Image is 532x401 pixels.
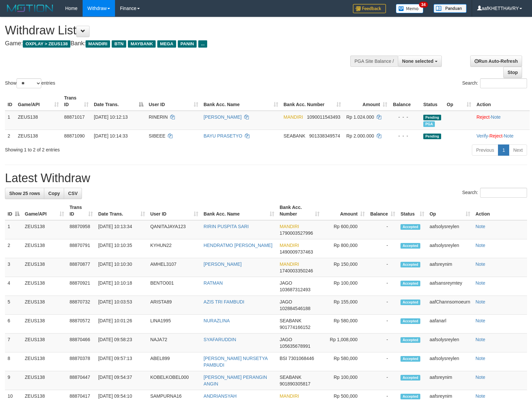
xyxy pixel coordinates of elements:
[64,133,85,139] span: 88871090
[322,277,367,296] td: Rp 100,000
[400,262,420,267] span: Accepted
[204,280,223,286] a: RATMAN
[22,334,67,352] td: ZEUS138
[491,114,501,120] a: Note
[48,191,60,196] span: Copy
[427,277,473,296] td: aafsansreymtey
[475,356,485,361] a: Note
[476,114,490,120] a: Reject
[367,239,398,258] td: -
[280,280,292,286] span: JAGO
[504,133,513,139] a: Note
[149,114,168,120] span: RINERIN
[148,277,201,296] td: BENTO001
[67,201,95,220] th: Trans ID: activate to sort column ascending
[5,239,22,258] td: 2
[322,296,367,315] td: Rp 155,000
[288,356,314,361] span: Copy 7301068446 to clipboard
[204,393,237,399] a: ANDRIANSYAH
[204,318,230,323] a: NURAZLINA
[509,144,527,156] a: Next
[204,356,267,368] a: [PERSON_NAME] NURSETYA PAMBUDI
[5,188,44,199] a: Show 25 rows
[427,315,473,334] td: aafanarl
[67,371,95,390] td: 88870447
[67,296,95,315] td: 88870732
[280,337,292,342] span: JAGO
[5,352,22,371] td: 8
[67,239,95,258] td: 88870791
[5,92,15,111] th: ID
[5,40,348,47] h4: Game: Bank:
[390,92,421,111] th: Balance
[427,334,473,352] td: aafsolysreylen
[22,258,67,277] td: ZEUS138
[95,220,147,239] td: [DATE] 10:13:34
[64,114,85,120] span: 88871017
[67,315,95,334] td: 88870572
[503,67,522,78] a: Stop
[280,356,287,361] span: BSI
[5,144,217,153] div: Showing 1 to 2 of 2 entries
[95,371,147,390] td: [DATE] 09:54:37
[5,130,15,142] td: 2
[398,201,427,220] th: Status: activate to sort column ascending
[280,393,299,399] span: MANDIRI
[112,40,126,48] span: BTN
[400,337,420,343] span: Accepted
[475,299,485,304] a: Note
[427,352,473,371] td: aafsolysreylen
[67,352,95,371] td: 88870378
[400,224,420,230] span: Accepted
[367,371,398,390] td: -
[17,78,41,88] select: Showentries
[148,315,201,334] td: LINA1995
[393,133,418,139] div: - - -
[198,40,207,48] span: ...
[95,315,147,334] td: [DATE] 10:01:26
[95,258,147,277] td: [DATE] 10:10:30
[280,287,310,292] span: Copy 103687312493 to clipboard
[67,277,95,296] td: 88870921
[5,258,22,277] td: 3
[280,299,292,304] span: JAGO
[472,144,498,156] a: Previous
[148,352,201,371] td: ABEL899
[148,201,201,220] th: User ID: activate to sort column ascending
[95,296,147,315] td: [DATE] 10:03:53
[475,280,485,286] a: Note
[322,315,367,334] td: Rp 580,000
[61,92,91,111] th: Trans ID: activate to sort column ascending
[280,224,299,229] span: MANDIRI
[322,334,367,352] td: Rp 1,008,000
[146,92,201,111] th: User ID: activate to sort column ascending
[15,130,61,142] td: ZEUS138
[498,144,509,156] a: 1
[86,40,110,48] span: MANDIRI
[475,243,485,248] a: Note
[5,315,22,334] td: 6
[396,4,424,13] img: Button%20Memo.svg
[67,258,95,277] td: 88870877
[476,133,488,139] a: Verify
[277,201,322,220] th: Bank Acc. Number: activate to sort column ascending
[5,24,348,37] h1: Withdraw List
[367,277,398,296] td: -
[475,261,485,267] a: Note
[44,188,64,199] a: Copy
[322,371,367,390] td: Rp 100,000
[22,239,67,258] td: ZEUS138
[353,4,386,13] img: Feedback.jpg
[95,239,147,258] td: [DATE] 10:10:35
[474,130,530,142] td: · ·
[67,220,95,239] td: 88870958
[204,299,244,304] a: AZIS TRI FAMBUDI
[346,133,374,139] span: Rp 2.000.000
[470,56,522,67] a: Run Auto-Refresh
[400,356,420,362] span: Accepted
[280,325,310,330] span: Copy 901774166152 to clipboard
[400,243,420,249] span: Accepted
[284,133,305,139] span: SEABANK
[480,188,527,198] input: Search:
[204,114,242,120] a: [PERSON_NAME]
